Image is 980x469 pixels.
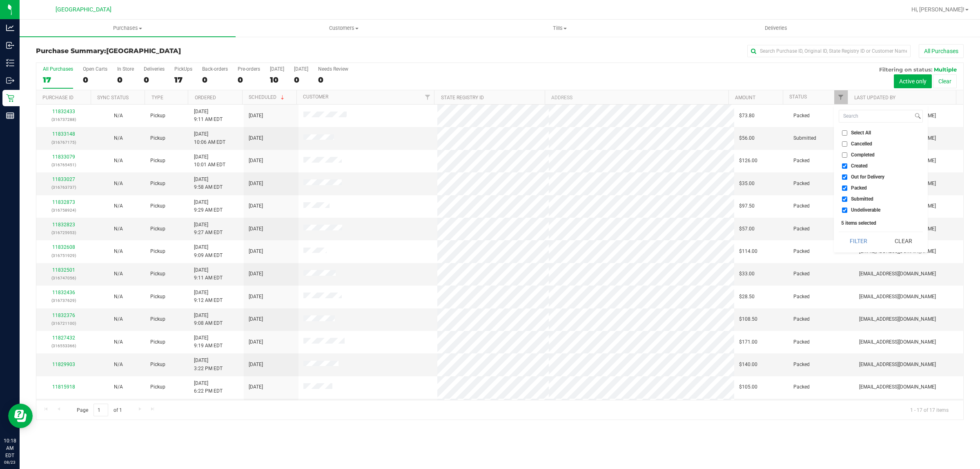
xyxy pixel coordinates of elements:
[739,270,755,278] span: $33.00
[114,294,123,299] span: Not Applicable
[52,222,75,228] a: 11832823
[117,75,134,85] div: 0
[249,157,263,165] span: [DATE]
[793,338,810,346] span: Packed
[452,25,667,32] span: Tills
[879,66,932,73] span: Filtering on status:
[114,315,123,323] button: N/A
[194,289,223,304] span: [DATE] 9:12 AM EDT
[793,112,810,120] span: Packed
[249,361,263,368] span: [DATE]
[114,248,123,254] span: Not Applicable
[114,158,123,163] span: Not Applicable
[839,232,878,250] button: Filter
[174,66,192,72] div: PickUps
[249,270,263,278] span: [DATE]
[4,459,16,465] p: 08/23
[41,183,86,191] p: (316763737)
[294,75,308,85] div: 0
[739,338,757,346] span: $171.00
[318,66,348,72] div: Needs Review
[114,180,123,188] button: N/A
[195,95,216,100] a: Ordered
[41,297,86,304] p: (316737629)
[904,404,955,416] span: 1 - 17 of 17 items
[150,225,165,233] span: Pickup
[70,404,129,416] span: Page of 1
[294,66,308,72] div: [DATE]
[859,315,936,323] span: [EMAIL_ADDRESS][DOMAIN_NAME]
[194,243,223,259] span: [DATE] 9:09 AM EDT
[194,312,223,327] span: [DATE] 9:08 AM EDT
[56,6,111,13] span: [GEOGRAPHIC_DATA]
[739,293,755,301] span: $28.50
[789,94,807,100] a: Status
[841,220,920,226] div: 5 items selected
[150,338,165,346] span: Pickup
[43,66,73,72] div: All Purchases
[114,339,123,345] span: Not Applicable
[114,157,123,165] button: N/A
[739,361,757,368] span: $140.00
[236,25,451,32] span: Customers
[194,380,223,395] span: [DATE] 6:22 PM EDT
[150,112,165,120] span: Pickup
[236,20,452,37] a: Customers
[754,25,798,32] span: Deliveries
[249,383,263,391] span: [DATE]
[238,66,260,72] div: Pre-orders
[911,6,964,13] span: Hi, [PERSON_NAME]!
[150,361,165,368] span: Pickup
[851,174,884,179] span: Out for Delivery
[894,74,932,88] button: Active only
[739,157,757,165] span: $126.00
[194,334,223,350] span: [DATE] 9:19 AM EDT
[150,157,165,165] span: Pickup
[114,338,123,346] button: N/A
[20,25,236,32] span: Purchases
[114,226,123,232] span: Not Applicable
[117,66,134,72] div: In Store
[545,90,728,105] th: Address
[739,202,755,210] span: $97.50
[842,197,847,202] input: Submitted
[934,66,957,73] span: Multiple
[249,112,263,120] span: [DATE]
[6,94,14,102] inline-svg: Retail
[739,180,755,188] span: $35.00
[41,252,86,259] p: (316751929)
[842,130,847,136] input: Select All
[194,221,223,237] span: [DATE] 9:27 AM EDT
[52,154,75,160] a: 11833079
[194,130,225,146] span: [DATE] 10:06 AM EDT
[739,248,757,255] span: $114.00
[842,174,847,180] input: Out for Delivery
[114,248,123,255] button: N/A
[106,47,181,55] span: [GEOGRAPHIC_DATA]
[919,44,964,58] button: All Purchases
[793,361,810,368] span: Packed
[52,335,75,341] a: 11827432
[6,24,14,32] inline-svg: Analytics
[851,197,873,201] span: Submitted
[851,185,867,190] span: Packed
[150,293,165,301] span: Pickup
[52,244,75,250] a: 11832608
[851,130,871,135] span: Select All
[174,75,192,85] div: 17
[52,199,75,205] a: 11832873
[150,383,165,391] span: Pickup
[150,180,165,188] span: Pickup
[793,225,810,233] span: Packed
[150,315,165,323] span: Pickup
[851,208,880,212] span: Undeliverable
[793,134,816,142] span: Submitted
[97,95,129,100] a: Sync Status
[144,66,165,72] div: Deliveries
[842,185,847,191] input: Packed
[41,342,86,350] p: (316553366)
[6,59,14,67] inline-svg: Inventory
[150,202,165,210] span: Pickup
[249,248,263,255] span: [DATE]
[52,267,75,273] a: 11832501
